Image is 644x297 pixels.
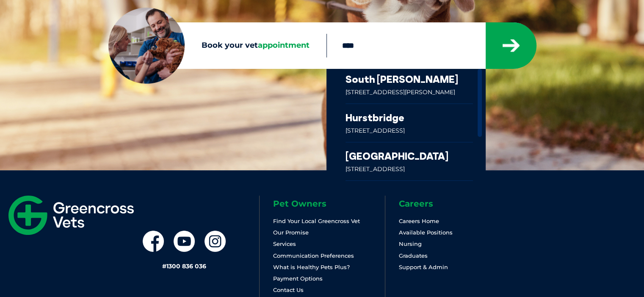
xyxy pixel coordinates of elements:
[273,199,384,208] h6: Pet Owners
[273,264,350,270] a: What is Healthy Pets Plus?
[399,199,510,208] h6: Careers
[399,240,422,247] a: Nursing
[162,262,166,270] span: #
[273,252,354,259] a: Communication Preferences
[273,240,296,247] a: Services
[399,218,439,224] a: Careers Home
[273,218,360,224] a: Find Your Local Greencross Vet
[108,39,326,52] label: Book your vet
[399,264,448,270] a: Support & Admin
[273,229,309,236] a: Our Promise
[258,41,310,50] span: appointment
[399,252,428,259] a: Graduates
[399,229,453,236] a: Available Positions
[273,286,304,293] a: Contact Us
[162,262,206,270] a: #1300 836 036
[273,275,323,282] a: Payment Options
